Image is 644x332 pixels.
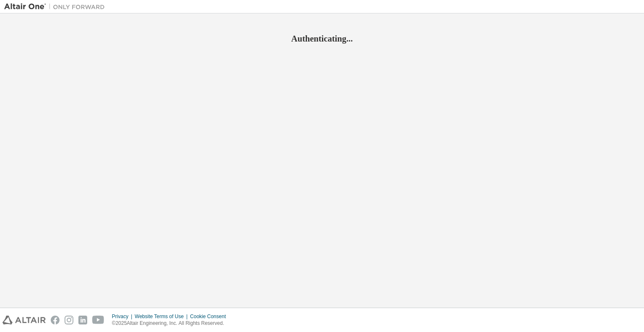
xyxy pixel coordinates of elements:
[65,316,73,324] img: instagram.svg
[51,316,60,324] img: facebook.svg
[112,313,135,320] div: Privacy
[92,316,104,324] img: youtube.svg
[78,316,87,324] img: linkedin.svg
[3,316,46,324] img: altair_logo.svg
[4,33,640,44] h2: Authenticating...
[190,313,231,320] div: Cookie Consent
[112,320,231,327] p: © 2025 Altair Engineering, Inc. All Rights Reserved.
[135,313,190,320] div: Website Terms of Use
[4,3,109,11] img: Altair One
